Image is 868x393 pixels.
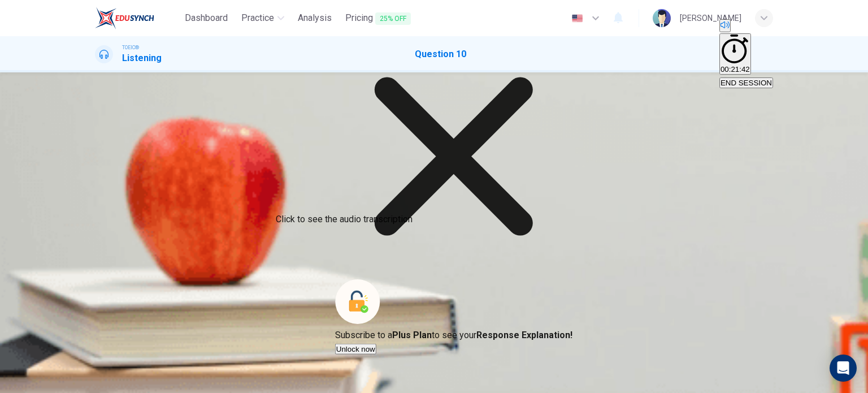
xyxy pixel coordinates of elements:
span: Pricing [345,11,411,25]
strong: Response Explanation! [476,330,572,340]
img: en [570,14,584,23]
strong: Plus Plan [392,330,432,340]
span: TOEIC® [122,44,139,51]
div: Hide [719,33,773,76]
div: Mute [719,19,773,33]
p: Subscribe to a to see your [335,329,572,342]
span: Analysis [298,11,332,25]
span: Dashboard [185,11,228,25]
img: EduSynch logo [95,7,154,29]
span: 00:21:42 [721,65,750,74]
h1: Question 10 [415,47,466,61]
h1: Listening [122,51,162,65]
button: Unlock now [335,344,376,355]
span: END SESSION [721,79,772,87]
span: Practice [241,11,274,25]
div: Click to see the audio transcription [276,213,413,226]
div: Open Intercom Messenger [830,355,857,382]
span: 25% OFF [375,12,411,25]
img: Profile picture [653,9,671,27]
div: [PERSON_NAME] [680,11,741,25]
